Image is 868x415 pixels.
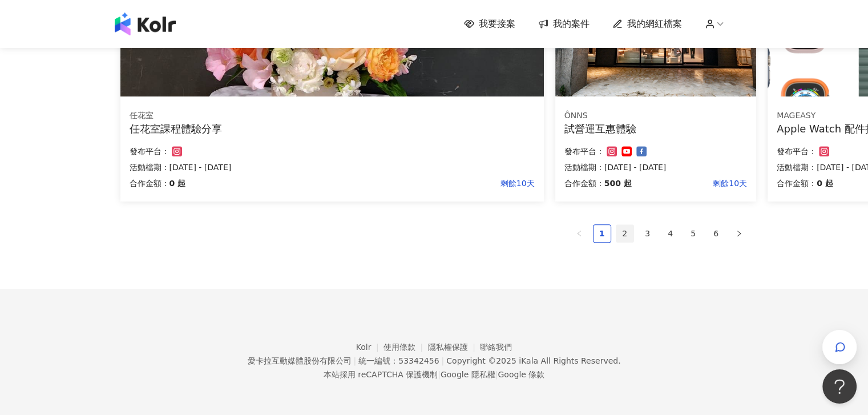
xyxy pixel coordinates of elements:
a: 4 [662,225,679,242]
a: 我的網紅檔案 [612,18,682,30]
p: 發布平台： [130,144,169,158]
span: | [495,370,498,379]
a: 我的案件 [538,18,590,30]
span: 我的網紅檔案 [627,18,682,30]
div: 統一編號：53342456 [358,356,439,365]
a: 2 [616,225,633,242]
a: Google 條款 [498,370,544,379]
p: 0 起 [817,176,833,190]
li: 3 [639,224,657,243]
span: 本站採用 reCAPTCHA 保護機制 [324,368,544,381]
a: Kolr [356,343,383,352]
p: 剩餘10天 [632,176,747,190]
button: left [570,224,588,243]
a: 5 [685,225,702,242]
a: 6 [708,225,725,242]
li: 1 [593,224,611,243]
p: 剩餘10天 [185,176,534,190]
p: 合作金額： [564,176,604,190]
span: 我要接案 [479,18,515,30]
p: 活動檔期：[DATE] - [DATE] [564,160,747,174]
span: | [438,370,441,379]
span: | [353,356,356,365]
p: 合作金額： [130,176,169,190]
div: 任花室課程體驗分享 [130,122,535,136]
a: Google 隱私權 [441,370,495,379]
a: 隱私權保護 [428,343,481,352]
a: iKala [519,356,538,365]
div: Copyright © 2025 All Rights Reserved. [446,356,620,365]
p: 發布平台： [564,144,604,158]
a: 使用條款 [383,343,428,352]
span: left [576,230,583,237]
span: right [736,230,742,237]
iframe: Help Scout Beacon - Open [822,369,857,404]
p: 500 起 [604,176,632,190]
p: 0 起 [169,176,186,190]
p: 發布平台： [777,144,817,158]
p: 合作金額： [777,176,817,190]
img: logo [115,13,176,35]
li: Next Page [730,224,748,243]
a: 聯絡我們 [480,343,512,352]
a: 3 [639,225,656,242]
div: 試營運互惠體驗 [564,122,747,136]
div: 任花室 [130,110,535,122]
div: 愛卡拉互動媒體股份有限公司 [247,356,351,365]
li: 6 [707,224,725,243]
div: ÔNNS [564,110,747,122]
a: 我要接案 [464,18,515,30]
button: right [730,224,748,243]
a: 1 [594,225,611,242]
li: 4 [661,224,680,243]
span: | [441,356,444,365]
li: Previous Page [570,224,588,243]
p: 活動檔期：[DATE] - [DATE] [130,160,535,174]
span: 我的案件 [553,18,590,30]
